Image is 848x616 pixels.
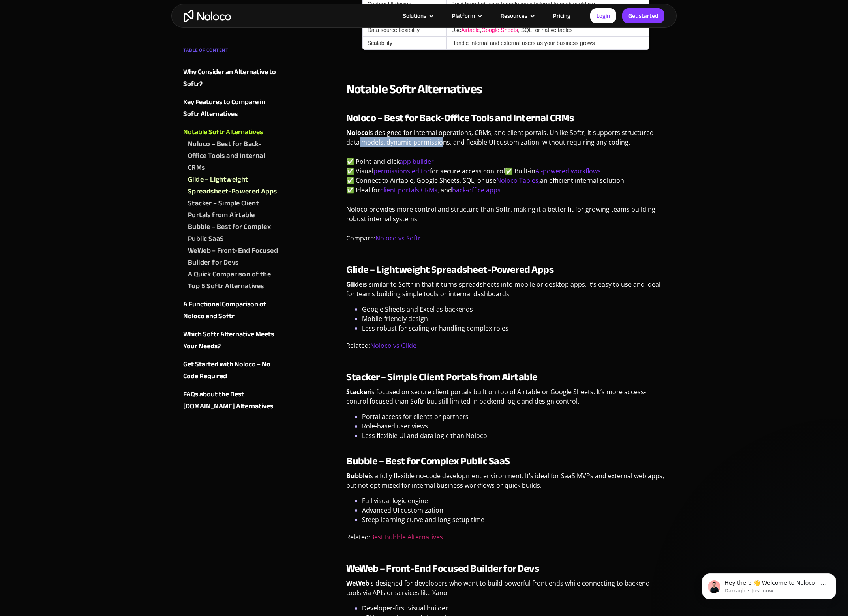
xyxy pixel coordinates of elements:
[346,387,665,412] p: is focused on secure client portals built on top of Airtable or Google Sheets. It’s more access-c...
[346,128,368,137] strong: Noloco
[375,234,421,242] a: Noloco vs Softr
[362,496,665,505] li: Full visual logic engine
[183,66,279,90] a: Why Consider an Alternative to Softr?
[346,128,665,153] p: is designed for internal operations, CRMs, and client portals. Unlike Softr, it supports structur...
[188,221,279,245] a: Bubble – Best for Complex Public SaaS
[590,8,616,23] a: Login
[188,138,279,174] a: Noloco – Best for Back-Office Tools and Internal CRMs
[188,269,279,292] a: A Quick Comparison of the Top 5 Softr Alternatives
[346,559,539,578] strong: WeWeb – Front-End Focused Builder for Devs
[184,10,231,22] a: home
[346,233,665,249] p: Compare:
[188,197,279,221] a: Stacker – Simple Client Portals from Airtable
[380,186,419,194] a: client portals
[535,167,601,175] a: AI-powered workflows
[188,174,279,197] a: Glide – Lightweight Spreadsheet-Powered Apps
[362,515,665,524] li: Steep learning curve and long setup time
[188,245,279,269] a: WeWeb – Front-End Focused Builder for Devs
[183,359,279,382] a: Get Started with Noloco – No Code Required
[346,579,369,588] strong: WeWeb
[362,304,665,314] li: Google Sheets and Excel as backends
[421,186,437,194] a: CRMs
[362,412,665,421] li: Portal access for clients or partners
[496,176,540,185] a: Noloco Tables,
[346,280,362,289] strong: Glide
[370,341,416,350] a: Noloco vs Glide
[403,11,426,21] div: Solutions
[543,11,580,21] a: Pricing
[346,387,370,396] strong: Stacker
[346,280,665,304] p: is similar to Softr in that it turns spreadsheets into mobile or desktop apps. It’s easy to use a...
[183,299,279,322] a: A Functional Comparison of Noloco and Softr
[452,11,475,21] div: Platform
[346,451,510,471] strong: Bubble – Best for Complex Public SaaS
[346,205,665,229] p: Noloco provides more control and structure than Softr, making it a better fit for growing teams b...
[183,126,263,138] div: Notable Softr Alternatives
[183,126,279,138] a: Notable Softr Alternatives
[373,167,430,175] a: permissions editor
[622,8,664,23] a: Get started
[346,77,482,101] strong: Notable Softr Alternatives
[346,471,368,480] strong: Bubble
[400,157,434,166] a: app builder
[346,260,553,279] strong: Glide – Lightweight Spreadsheet-Powered Apps
[183,389,279,412] a: FAQs about the Best [DOMAIN_NAME] Alternatives
[452,186,501,194] a: back-office apps
[362,505,665,515] li: Advanced UI customization
[346,367,538,387] strong: Stacker – Simple Client Portals from Airtable
[346,471,665,496] p: is a fully flexible no-code development environment. It’s ideal for SaaS MVPs and external web ap...
[346,108,574,128] strong: Noloco – Best for Back-Office Tools and Internal CRMs
[442,11,491,21] div: Platform
[183,329,279,352] a: Which Softr Alternative Meets Your Needs?
[446,37,649,50] td: Handle internal and external users as your business grows
[346,532,665,548] p: Related:
[362,431,665,440] li: Less flexible UI and data logic than Noloco
[362,323,665,333] li: Less robust for scaling or handling complex roles
[362,314,665,323] li: Mobile-friendly design
[501,11,527,21] div: Resources
[362,37,446,50] td: Scalability
[393,11,442,21] div: Solutions
[346,578,665,603] p: is designed for developers who want to build powerful front ends while connecting to backend tool...
[491,11,543,21] div: Resources
[362,603,665,613] li: Developer-first visual builder
[183,96,279,120] a: Key Features to Compare in Softr Alternatives
[362,421,665,431] li: Role-based user views
[690,557,848,612] iframe: Intercom notifications message
[183,44,279,60] div: TABLE OF CONTENT
[346,341,665,356] p: Related:
[370,533,443,541] a: Best Bubble Alternatives
[346,157,665,201] p: ✅ Point-and-click ✅ Visual for secure access control✅ Built-in ✅ Connect to Airtable, Google Shee...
